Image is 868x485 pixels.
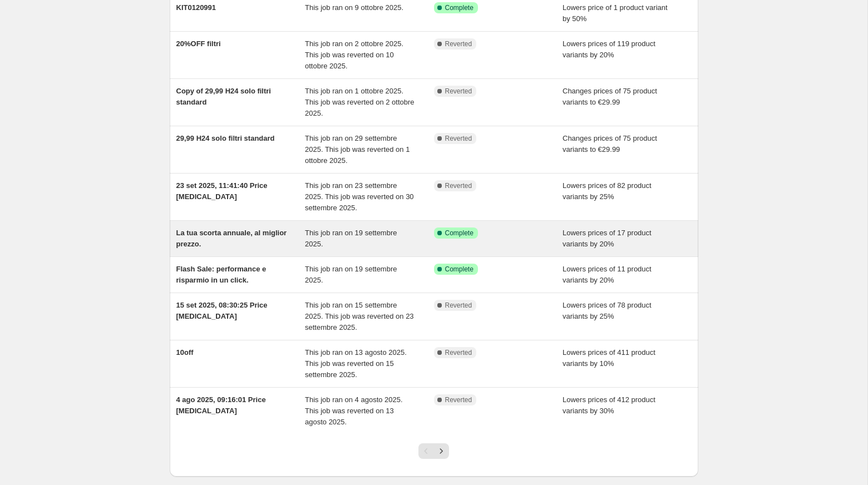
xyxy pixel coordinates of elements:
[445,265,474,274] span: Complete
[176,395,266,415] span: 4 ago 2025, 09:16:01 Price [MEDICAL_DATA]
[305,229,397,248] span: This job ran on 19 settembre 2025.
[305,3,403,12] span: This job ran on 9 ottobre 2025.
[445,3,474,12] span: Complete
[445,348,472,357] span: Reverted
[445,395,472,404] span: Reverted
[433,443,449,459] button: Next
[563,134,657,154] span: Changes prices of 75 product variants to €29.99
[418,443,449,459] nav: Pagination
[176,301,268,320] span: 15 set 2025, 08:30:25 Price [MEDICAL_DATA]
[563,3,668,23] span: Lowers price of 1 product variant by 50%
[563,87,657,106] span: Changes prices of 75 product variants to €29.99
[176,134,275,142] span: 29,99 H24 solo filtri standard
[563,301,652,320] span: Lowers prices of 78 product variants by 25%
[445,301,472,310] span: Reverted
[563,395,655,415] span: Lowers prices of 412 product variants by 30%
[176,265,267,284] span: Flash Sale: performance e risparmio in un click.
[176,229,287,248] span: La tua scorta annuale, al miglior prezzo.
[176,39,221,48] span: 20%OFF filtri
[445,181,472,190] span: Reverted
[563,229,652,248] span: Lowers prices of 17 product variants by 20%
[563,265,652,284] span: Lowers prices of 11 product variants by 20%
[176,181,268,201] span: 23 set 2025, 11:41:40 Price [MEDICAL_DATA]
[305,395,403,426] span: This job ran on 4 agosto 2025. This job was reverted on 13 agosto 2025.
[305,301,414,331] span: This job ran on 15 settembre 2025. This job was reverted on 23 settembre 2025.
[176,348,194,357] span: 10off
[176,87,272,106] span: Copy of 29,99 H24 solo filtri standard
[305,181,414,212] span: This job ran on 23 settembre 2025. This job was reverted on 30 settembre 2025.
[305,87,415,117] span: This job ran on 1 ottobre 2025. This job was reverted on 2 ottobre 2025.
[445,87,472,96] span: Reverted
[305,348,407,379] span: This job ran on 13 agosto 2025. This job was reverted on 15 settembre 2025.
[305,134,410,165] span: This job ran on 29 settembre 2025. This job was reverted on 1 ottobre 2025.
[563,181,652,201] span: Lowers prices of 82 product variants by 25%
[305,39,403,70] span: This job ran on 2 ottobre 2025. This job was reverted on 10 ottobre 2025.
[305,265,397,284] span: This job ran on 19 settembre 2025.
[563,348,655,368] span: Lowers prices of 411 product variants by 10%
[176,3,216,12] span: KIT0120991
[445,39,472,48] span: Reverted
[563,39,655,59] span: Lowers prices of 119 product variants by 20%
[445,229,474,237] span: Complete
[445,134,472,143] span: Reverted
